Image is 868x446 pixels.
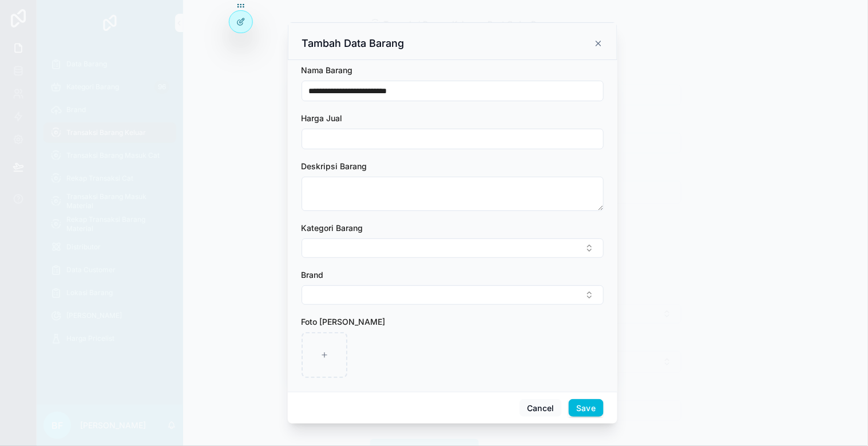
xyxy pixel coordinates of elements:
span: Foto [PERSON_NAME] [302,317,386,326]
button: Cancel [520,399,562,417]
span: Brand [302,270,324,280]
button: Save [569,399,603,417]
button: Select Button [302,238,604,258]
span: Deskripsi Barang [302,161,367,171]
span: Kategori Barang [302,223,363,233]
span: Harga Jual [302,113,343,123]
button: Select Button [302,285,604,305]
span: Nama Barang [302,65,353,75]
h3: Tambah Data Barang [302,37,405,50]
